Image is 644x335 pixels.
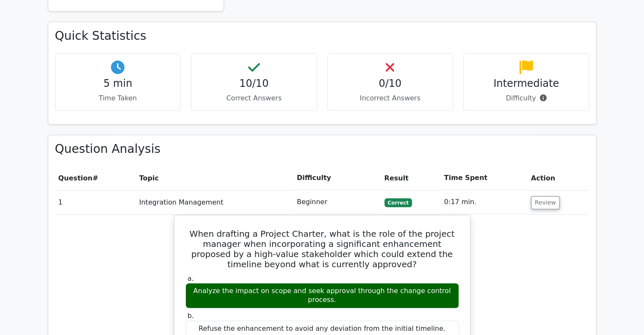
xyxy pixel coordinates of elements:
h4: 0/10 [334,78,446,90]
h4: 10/10 [198,78,310,90]
span: a. [188,274,194,282]
td: 0:17 min. [441,190,528,214]
th: Action [528,166,589,190]
h4: Intermediate [470,78,582,90]
span: Question [58,174,93,182]
p: Time Taken [62,93,174,103]
p: Correct Answers [198,93,310,103]
span: Correct [384,198,412,207]
th: Result [381,166,441,190]
h4: 5 min [62,78,174,90]
td: Integration Management [136,190,293,214]
th: # [55,166,136,190]
h3: Quick Statistics [55,29,589,43]
div: Analyze the impact on scope and seek approval through the change control process. [185,283,459,308]
td: Beginner [293,190,381,214]
h5: When drafting a Project Charter, what is the role of the project manager when incorporating a sig... [185,229,460,269]
p: Difficulty [470,93,582,103]
h3: Question Analysis [55,142,589,156]
th: Time Spent [441,166,528,190]
p: Incorrect Answers [334,93,446,103]
th: Difficulty [293,166,381,190]
td: 1 [55,190,136,214]
button: Review [531,196,560,209]
th: Topic [136,166,293,190]
span: b. [188,312,194,320]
